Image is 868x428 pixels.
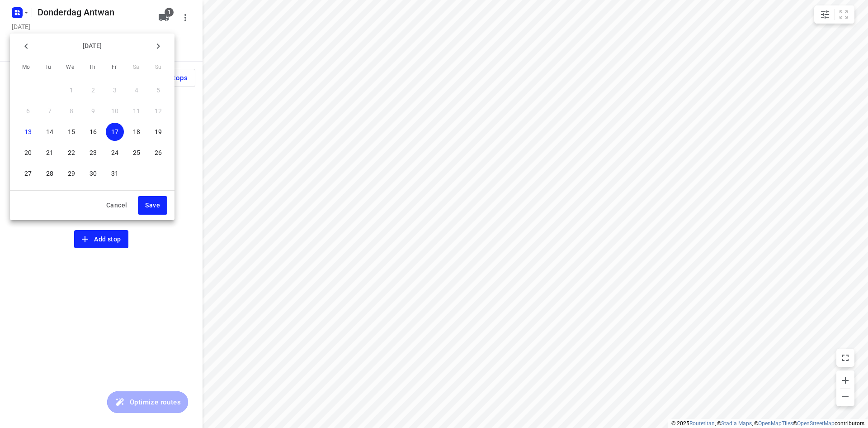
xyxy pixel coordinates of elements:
[84,63,100,72] span: Th
[48,106,52,115] p: 7
[155,127,162,136] p: 19
[41,123,59,141] button: 14
[84,164,102,183] button: 30
[91,106,95,115] p: 9
[68,148,75,157] p: 22
[62,164,80,183] button: 29
[99,196,134,215] button: Cancel
[84,123,102,141] button: 16
[18,63,34,72] span: Mo
[111,106,118,115] p: 10
[68,127,75,136] p: 15
[133,127,140,136] p: 18
[19,144,37,162] button: 20
[24,148,32,157] p: 20
[41,164,59,183] button: 28
[133,106,140,115] p: 11
[127,123,146,141] button: 18
[70,86,73,95] p: 1
[133,148,140,157] p: 25
[26,106,30,115] p: 6
[24,127,32,136] p: 13
[46,148,53,157] p: 21
[113,86,117,95] p: 3
[90,169,97,178] p: 30
[149,123,167,141] button: 19
[106,123,124,141] button: 17
[62,123,80,141] button: 15
[19,164,37,183] button: 27
[41,144,59,162] button: 21
[106,81,124,99] button: 3
[19,102,37,120] button: 6
[106,200,127,211] span: Cancel
[156,86,160,95] p: 5
[145,200,160,211] span: Save
[35,41,149,51] p: [DATE]
[84,102,102,120] button: 9
[24,169,32,178] p: 27
[19,123,37,141] button: 13
[155,106,162,115] p: 12
[149,144,167,162] button: 26
[127,81,146,99] button: 4
[106,102,124,120] button: 10
[111,169,118,178] p: 31
[62,102,80,120] button: 8
[155,148,162,157] p: 26
[127,102,146,120] button: 11
[111,127,118,136] p: 17
[90,148,97,157] p: 23
[135,86,138,95] p: 4
[138,196,167,215] button: Save
[149,81,167,99] button: 5
[111,148,118,157] p: 24
[106,144,124,162] button: 24
[84,144,102,162] button: 23
[40,63,57,72] span: Tu
[62,81,80,99] button: 1
[128,63,144,72] span: Sa
[62,63,78,72] span: We
[150,63,166,72] span: Su
[106,63,123,72] span: Fr
[84,81,102,99] button: 2
[106,164,124,183] button: 31
[41,102,59,120] button: 7
[70,106,73,115] p: 8
[46,127,53,136] p: 14
[90,127,97,136] p: 16
[46,169,53,178] p: 28
[91,86,95,95] p: 2
[127,144,146,162] button: 25
[68,169,75,178] p: 29
[149,102,167,120] button: 12
[62,144,80,162] button: 22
